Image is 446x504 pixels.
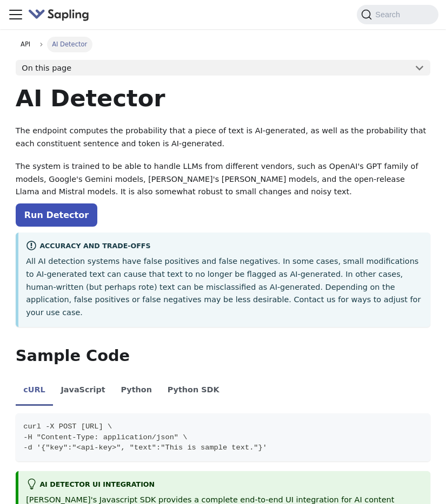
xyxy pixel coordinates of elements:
[372,10,407,19] span: Search
[16,37,36,52] a: API
[16,346,430,366] h2: Sample Code
[16,60,430,76] button: On this page
[8,6,24,23] button: Toggle navigation bar
[28,7,94,23] a: Sapling.aiSapling.ai
[16,125,430,151] p: The endpoint computes the probability that a piece of text is AI-generated, as well as the probab...
[23,423,112,431] span: curl -X POST [URL] \
[16,203,97,227] a: Run Detector
[16,37,430,52] nav: Breadcrumbs
[26,255,423,319] p: All AI detection systems have false positives and false negatives. In some cases, small modificat...
[16,160,430,199] p: The system is trained to be able to handle LLMs from different vendors, such as OpenAI's GPT fami...
[26,240,423,253] div: Accuracy and Trade-offs
[159,376,227,406] li: Python SDK
[357,5,438,24] button: Search (Command+K)
[47,37,92,52] span: AI Detector
[26,479,423,492] div: AI Detector UI integration
[21,40,30,48] span: API
[16,376,53,406] li: cURL
[28,7,90,23] img: Sapling.ai
[113,376,159,406] li: Python
[23,433,187,441] span: -H "Content-Type: application/json" \
[23,444,267,452] span: -d '{"key":"<api-key>", "text":"This is sample text."}'
[53,376,113,406] li: JavaScript
[16,84,430,113] h1: AI Detector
